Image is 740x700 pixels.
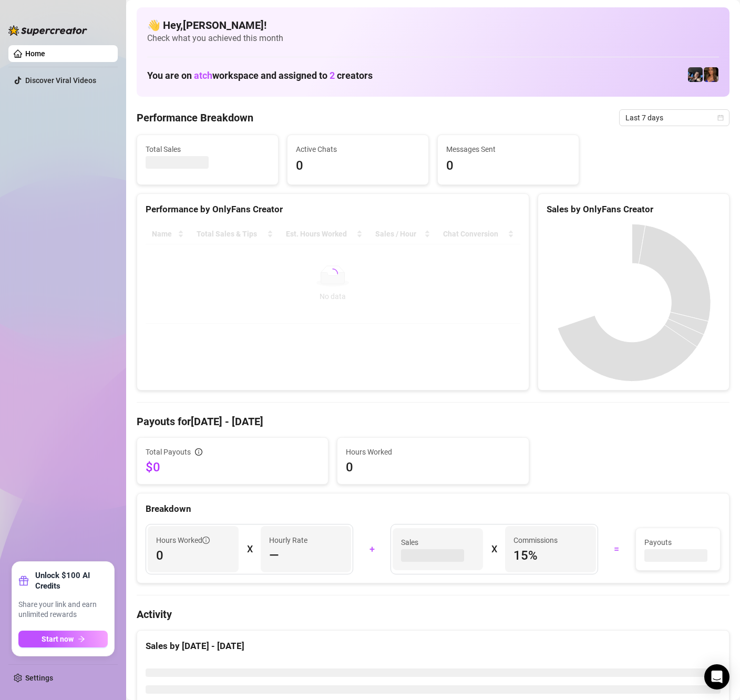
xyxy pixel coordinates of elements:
span: Share your link and earn unlimited rewards [18,600,108,620]
div: X [247,541,252,558]
span: Check what you achieved this month [147,33,719,44]
div: Open Intercom Messenger [704,664,729,689]
span: Payouts [644,537,712,548]
div: Breakdown [146,502,721,516]
div: Sales by [DATE] - [DATE] [146,639,721,653]
h4: Activity [137,607,729,622]
span: 0 [296,156,420,176]
span: — [269,547,279,564]
img: logo-BBDzfeDw.svg [8,25,87,36]
a: Settings [25,674,53,682]
h4: Performance Breakdown [137,110,253,125]
span: calendar [717,115,724,121]
span: 0 [446,156,570,176]
a: Home [25,49,45,58]
span: 0 [156,547,230,564]
div: = [604,541,629,558]
img: Lakelyn [688,67,703,82]
h4: Payouts for [DATE] - [DATE] [137,414,729,429]
span: Total Sales [146,143,270,155]
span: $0 [146,459,320,476]
span: Start now [42,635,74,643]
span: gift [18,575,29,586]
div: Sales by OnlyFans Creator [547,202,721,217]
span: atch [194,70,212,81]
span: info-circle [195,448,202,456]
h1: You are on workspace and assigned to creators [147,70,373,81]
span: info-circle [202,537,210,544]
button: Start nowarrow-right [18,631,108,647]
span: Active Chats [296,143,420,155]
span: arrow-right [78,635,85,643]
span: Hours Worked [346,446,520,458]
div: X [491,541,497,558]
a: Discover Viral Videos [25,76,96,85]
article: Commissions [513,534,558,546]
h4: 👋 Hey, [PERSON_NAME] ! [147,18,719,33]
span: loading [327,269,338,279]
strong: Unlock $100 AI Credits [35,570,108,591]
span: 15 % [513,547,588,564]
span: Sales [401,537,475,548]
span: Last 7 days [625,110,723,126]
img: Kenzie [704,67,718,82]
span: 0 [346,459,520,476]
span: 2 [330,70,335,81]
span: Messages Sent [446,143,570,155]
span: Total Payouts [146,446,191,458]
div: Performance by OnlyFans Creator [146,202,520,217]
span: Hours Worked [156,534,210,546]
div: + [359,541,384,558]
article: Hourly Rate [269,534,307,546]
